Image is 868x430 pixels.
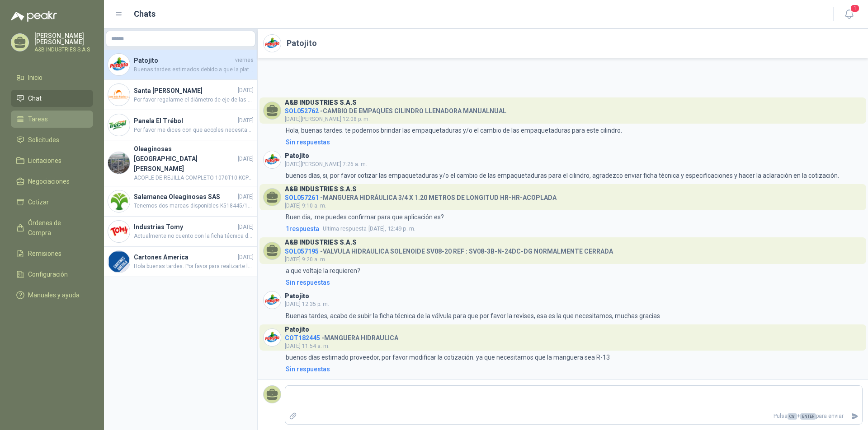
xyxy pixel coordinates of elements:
span: SOL052762 [285,107,319,115]
span: [DATE] 9:20 a. m. [285,256,326,263]
span: [DATE] 11:54 a. m. [285,343,330,349]
p: a que voltaje la requieren? [286,266,360,276]
span: Solicitudes [28,135,59,145]
span: SOL057261 [285,194,319,201]
h4: Patojito [134,55,233,65]
span: Tenemos dos marcas disponibles K518445/10.KOYO $279.926 + IVA K518445/10.TIMKEN $453.613 + IVA [134,202,254,210]
span: Chat [28,93,42,103]
a: Sin respuestas [284,277,863,287]
h4: Industrias Tomy [134,222,236,232]
a: Chat [11,90,93,107]
img: Company Logo [264,291,281,309]
span: ENTER [800,413,816,420]
a: Company LogoPatojitoviernesBuenas tardes estimados debido a que la plataforma no me permite abjun... [104,50,257,80]
img: Company Logo [264,35,281,52]
div: Sin respuestas [286,364,330,374]
a: Sin respuestas [284,364,863,374]
img: Company Logo [108,84,130,106]
span: Tareas [28,114,48,124]
h4: Oleaginosas [GEOGRAPHIC_DATA][PERSON_NAME] [134,144,236,174]
h3: Patojito [285,153,309,158]
a: Negociaciones [11,173,93,190]
span: Por favor me dices con que acoples necesitas las mangueras. Gracias. [134,126,254,134]
p: Hola, buenas tardes. te podemos brindar las empaquetaduras y/o el cambio de las empaquetaduras pa... [286,125,622,135]
span: Órdenes de Compra [28,218,85,238]
img: Logo peakr [11,11,57,22]
h4: - CAMBIO DE EMPAQUES CILINDRO LLENADORA MANUALNUAL [285,105,506,114]
span: [DATE] [238,116,254,125]
img: Company Logo [108,251,130,273]
a: Sin respuestas [284,137,863,147]
a: Configuración [11,266,93,283]
h3: Patojito [285,294,309,299]
span: SOL057195 [285,248,319,255]
span: Actualmente no cuento con la ficha técnica del retenedor solicitada. Agradezco su comprensión y q... [134,232,254,240]
span: [DATE], 12:49 p. m. [323,224,415,233]
h3: A&B INDUSTRIES S.A.S [285,100,357,105]
div: Sin respuestas [286,277,330,287]
span: Buenas tardes estimados debido a que la plataforma no me permite abjuntar la ficha se la comparto... [134,65,254,74]
label: Adjuntar archivos [285,408,301,424]
img: Company Logo [264,151,281,168]
div: Sin respuestas [286,137,330,147]
a: Inicio [11,69,93,86]
a: Company LogoSanta [PERSON_NAME][DATE]Por favor regalarme el diámetro de eje de las chumacera por ... [104,80,257,110]
span: [DATE][PERSON_NAME] 7:26 a. m. [285,161,367,167]
span: [DATE] [238,223,254,231]
p: buenos días, si, por favor cotizar las empaquetaduras y/o el cambio de las empaquetaduras para el... [286,171,839,180]
p: [PERSON_NAME] [PERSON_NAME] [34,32,93,45]
img: Company Logo [264,329,281,346]
a: Company LogoPanela El Trébol[DATE]Por favor me dices con que acoples necesitas las mangueras. Gra... [104,110,257,140]
span: [DATE] [238,155,254,163]
span: Ultima respuesta [323,224,367,233]
h1: Chats [134,8,156,20]
img: Company Logo [108,221,130,242]
p: Pulsa + para enviar [301,408,848,424]
span: [DATE] [238,253,254,262]
button: Enviar [847,408,862,424]
a: Company LogoCartones America[DATE]Hola buenas tardes. Por favor para realizarte la cotización. Ne... [104,247,257,277]
a: Solicitudes [11,131,93,148]
p: buenos días estimado proveedor, por favor modificar la cotización. ya que necesitamos que la mang... [286,352,610,362]
span: 1 [850,4,860,13]
span: Hola buenas tardes. Por favor para realizarte la cotización. Necesitan la manguera para agua aire... [134,262,254,271]
h4: Cartones America [134,252,236,262]
img: Company Logo [108,54,130,75]
span: Configuración [28,269,68,279]
span: Por favor regalarme el diámetro de eje de las chumacera por favor. [134,96,254,104]
span: [DATE] [238,193,254,201]
a: Licitaciones [11,152,93,169]
span: [DATE][PERSON_NAME] 12:08 p. m. [285,116,370,122]
span: ACOPLE DE REJILLA COMPLETO 1070T10.KCP $1.952.257+IVA [134,174,254,182]
span: viernes [235,56,254,65]
img: Company Logo [108,190,130,212]
a: Manuales y ayuda [11,287,93,304]
span: COT182445 [285,334,320,342]
a: Remisiones [11,245,93,262]
span: [DATE] 9:10 a. m. [285,203,326,209]
a: Company LogoOleaginosas [GEOGRAPHIC_DATA][PERSON_NAME][DATE]ACOPLE DE REJILLA COMPLETO 1070T10.KC... [104,140,257,186]
p: Buenas tardes, acabo de subir la ficha técnica de la válvula para que por favor la revises, esa e... [286,311,660,321]
h3: A&B INDUSTRIES S.A.S [285,240,357,245]
h3: A&B INDUSTRIES S.A.S [285,187,357,192]
p: A&B INDUSTRIES S.A.S [34,47,93,52]
h4: - MANGUERA HIDRAULICA [285,332,398,341]
h4: Salamanca Oleaginosas SAS [134,192,236,202]
span: Remisiones [28,249,61,259]
span: Inicio [28,73,42,83]
span: [DATE] 12:35 p. m. [285,301,329,307]
img: Company Logo [108,114,130,136]
a: Órdenes de Compra [11,214,93,241]
span: Manuales y ayuda [28,290,80,300]
h2: Patojito [287,37,317,50]
button: 1 [841,6,857,23]
h4: Santa [PERSON_NAME] [134,86,236,96]
h4: Panela El Trébol [134,116,236,126]
span: [DATE] [238,86,254,95]
span: 1 respuesta [286,224,319,234]
img: Company Logo [108,152,130,174]
h4: - MANGUERA HIDRÁULICA 3/4 X 1.20 METROS DE LONGITUD HR-HR-ACOPLADA [285,192,557,200]
span: Negociaciones [28,176,70,186]
a: Cotizar [11,194,93,211]
a: 1respuestaUltima respuesta[DATE], 12:49 p. m. [284,224,863,234]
